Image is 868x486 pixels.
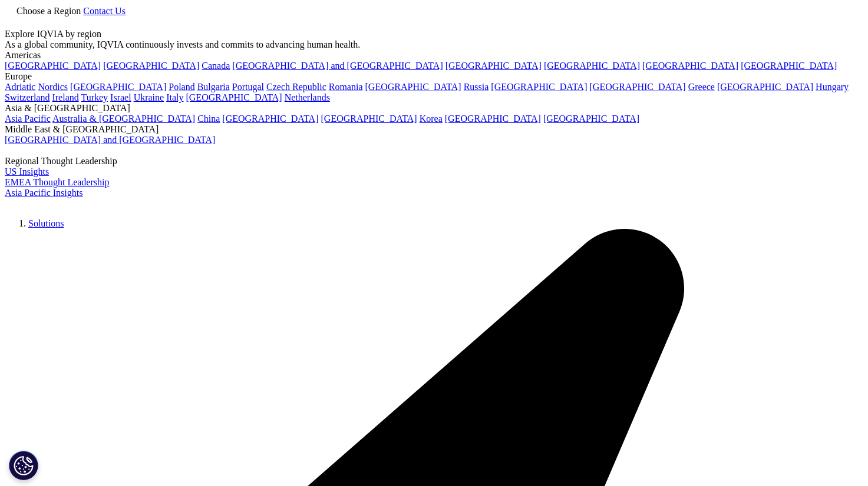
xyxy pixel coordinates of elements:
a: [GEOGRAPHIC_DATA] [365,82,461,92]
a: Asia Pacific [5,114,51,124]
a: Turkey [81,92,108,102]
a: Ireland [52,92,78,102]
a: [GEOGRAPHIC_DATA] [222,114,318,124]
a: [GEOGRAPHIC_DATA] [717,82,813,92]
div: Regional Thought Leadership [5,156,863,167]
a: [GEOGRAPHIC_DATA] [544,61,640,71]
a: Contact Us [83,6,126,16]
div: As a global community, IQVIA continuously invests and commits to advancing human health. [5,39,863,50]
a: [GEOGRAPHIC_DATA] and [GEOGRAPHIC_DATA] [232,61,443,71]
a: [GEOGRAPHIC_DATA] [491,82,587,92]
a: Romania [329,82,363,92]
a: [GEOGRAPHIC_DATA] [445,114,541,124]
span: Choose a Region [16,6,81,16]
a: Greece [688,82,715,92]
button: Cookie Settings [9,451,38,480]
div: Explore IQVIA by region [5,29,863,39]
a: Israel [110,92,131,102]
a: Portugal [232,82,264,92]
a: Netherlands [285,92,330,102]
a: Canada [202,61,230,71]
a: [GEOGRAPHIC_DATA] [543,114,639,124]
a: US Insights [5,167,49,177]
a: Switzerland [5,92,49,102]
a: EMEA Thought Leadership [5,177,109,187]
a: [GEOGRAPHIC_DATA] [70,82,166,92]
div: Middle East & [GEOGRAPHIC_DATA] [5,124,863,135]
a: Asia Pacific Insights [5,188,82,198]
a: [GEOGRAPHIC_DATA] [741,61,837,71]
a: [GEOGRAPHIC_DATA] [445,61,542,71]
a: Poland [169,82,194,92]
div: Americas [5,50,863,61]
a: Nordics [38,82,68,92]
a: Korea [420,114,443,124]
a: [GEOGRAPHIC_DATA] [5,61,101,71]
a: Czech Republic [266,82,326,92]
a: Solutions [28,218,64,228]
a: Ukraine [134,92,164,102]
a: [GEOGRAPHIC_DATA] [186,92,282,102]
a: Italy [166,92,183,102]
div: Europe [5,71,863,82]
a: [GEOGRAPHIC_DATA] [321,114,417,124]
a: Russia [464,82,489,92]
a: China [197,114,220,124]
a: Bulgaria [197,82,230,92]
a: [GEOGRAPHIC_DATA] [590,82,686,92]
a: [GEOGRAPHIC_DATA] and [GEOGRAPHIC_DATA] [5,135,215,145]
div: Asia & [GEOGRAPHIC_DATA] [5,103,863,114]
a: Adriatic [5,82,35,92]
a: Australia & [GEOGRAPHIC_DATA] [52,114,195,124]
a: [GEOGRAPHIC_DATA] [642,61,738,71]
a: Hungary [816,82,849,92]
a: [GEOGRAPHIC_DATA] [103,61,199,71]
